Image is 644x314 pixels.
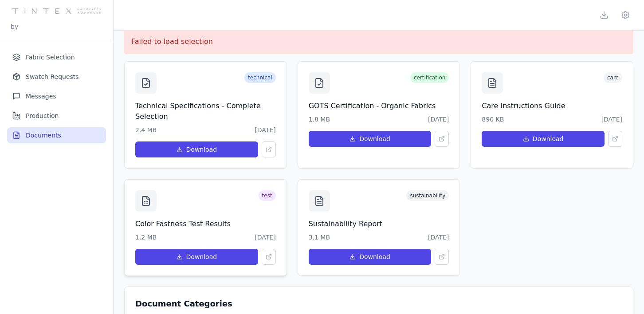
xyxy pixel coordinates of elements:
div: Failed to load selection [124,29,633,54]
button: Download [135,249,258,265]
p: by [11,22,18,31]
button: Documents [7,127,106,143]
button: Download [309,249,432,265]
button: Fabric Selection [7,49,106,65]
h3: Color Fastness Test Results [135,219,276,229]
h3: Care Instructions Guide [482,101,622,111]
button: Download [309,131,432,147]
span: care [604,72,622,83]
span: sustainability [406,190,449,201]
button: Production [7,108,106,124]
button: Download [482,131,605,147]
button: Swatch Requests [7,69,106,85]
span: test [259,190,276,201]
span: [DATE] [428,233,449,242]
span: 3.1 MB [309,233,330,242]
span: technical [244,72,276,83]
span: [DATE] [255,233,275,242]
span: 1.8 MB [309,115,330,124]
span: [DATE] [255,126,275,134]
span: [DATE] [428,115,449,124]
h3: Document Categories [135,298,622,310]
h3: Sustainability Report [309,219,449,229]
span: [DATE] [601,115,622,124]
span: 2.4 MB [135,126,157,134]
span: 890 KB [482,115,504,124]
button: Messages [7,88,106,104]
h3: Technical Specifications - Complete Selection [135,101,276,122]
span: 1.2 MB [135,233,157,242]
button: Download [135,141,258,157]
h3: GOTS Certification - Organic Fabrics [309,101,449,111]
span: certification [410,72,449,83]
